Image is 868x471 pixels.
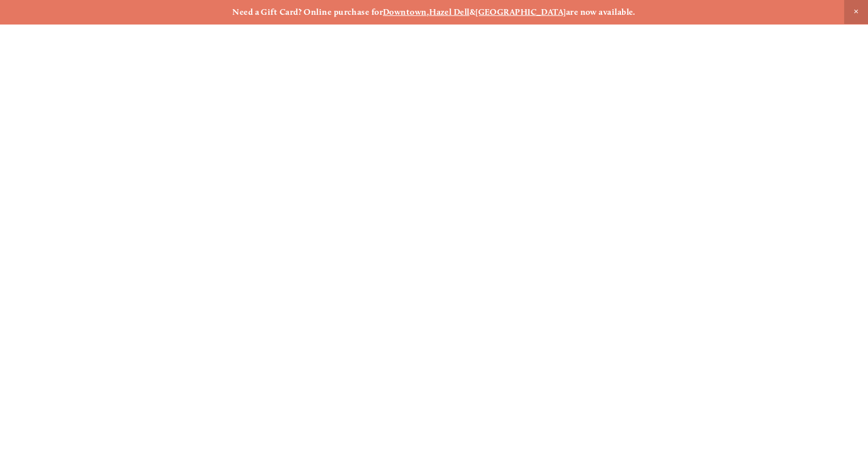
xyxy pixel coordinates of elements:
[383,7,427,17] a: Downtown
[566,7,636,17] strong: are now available.
[429,7,470,17] a: Hazel Dell
[427,7,429,17] strong: ,
[475,7,566,17] a: [GEOGRAPHIC_DATA]
[232,7,383,17] strong: Need a Gift Card? Online purchase for
[470,7,475,17] strong: &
